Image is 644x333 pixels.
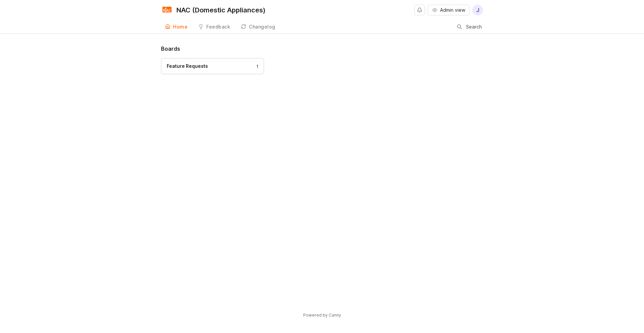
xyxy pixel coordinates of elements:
[161,4,173,16] img: NAC (Domestic Appliances) logo
[161,20,192,34] a: Home
[476,6,479,14] span: J
[161,58,264,74] a: Feature Requests1
[194,20,234,34] a: Feedback
[414,5,425,15] button: Notifications
[206,25,230,29] div: Feedback
[428,5,470,15] button: Admin view
[176,7,266,13] div: NAC (Domestic Appliances)
[167,62,208,70] div: Feature Requests
[161,45,483,53] h1: Boards
[237,20,279,34] a: Changelog
[472,5,483,15] button: J
[173,25,187,29] div: Home
[249,25,275,29] div: Changelog
[253,63,259,69] div: 1
[302,311,342,319] a: Powered by Canny
[440,7,465,13] span: Admin view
